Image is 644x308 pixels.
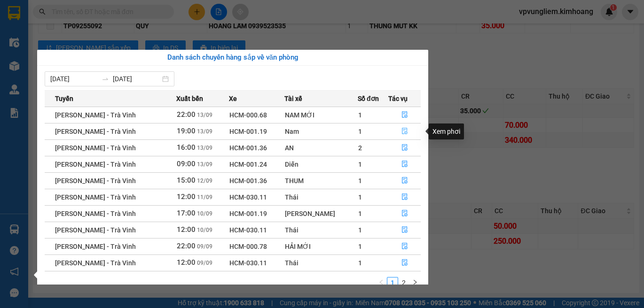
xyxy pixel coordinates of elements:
[177,242,196,250] span: 22:00
[197,145,212,151] span: 13/09
[358,193,362,201] span: 1
[55,243,136,250] span: [PERSON_NAME] - Trà Vinh
[229,210,267,217] span: HCM-001.19
[358,144,362,152] span: 2
[358,93,379,104] span: Số đơn
[229,226,267,234] span: HCM-030.11
[229,193,267,201] span: HCM-030.11
[285,176,357,186] div: THUM
[389,173,420,188] button: file-done
[229,177,267,185] span: HCM-001.36
[197,177,212,184] span: 12/09
[389,108,420,123] button: file-done
[177,160,196,168] span: 09:00
[401,111,408,119] span: file-done
[177,225,196,234] span: 12:00
[197,194,212,200] span: 11/09
[285,225,357,235] div: Thái
[285,208,357,219] div: [PERSON_NAME]
[177,110,196,119] span: 22:00
[389,223,420,238] button: file-done
[229,93,237,104] span: Xe
[197,260,212,266] span: 09/09
[409,277,421,288] button: right
[285,143,357,153] div: AN
[358,210,362,217] span: 1
[388,93,408,104] span: Tác vụ
[389,206,420,221] button: file-done
[401,144,408,152] span: file-done
[401,128,408,135] span: file-done
[389,239,420,254] button: file-done
[401,161,408,168] span: file-done
[55,144,136,152] span: [PERSON_NAME] - Trà Vinh
[285,110,357,120] div: NAM MỚI
[285,192,357,202] div: Thái
[197,112,212,118] span: 13/09
[55,210,136,217] span: [PERSON_NAME] - Trà Vinh
[401,193,408,201] span: file-done
[285,159,357,169] div: Diễn
[284,93,302,104] span: Tài xế
[55,128,136,135] span: [PERSON_NAME] - Trà Vinh
[177,143,196,152] span: 16:00
[229,128,267,135] span: HCM-001.19
[389,190,420,205] button: file-done
[358,226,362,234] span: 1
[358,161,362,168] span: 1
[45,52,421,63] div: Danh sách chuyến hàng sắp về văn phòng
[389,124,420,139] button: file-done
[401,259,408,267] span: file-done
[176,93,203,104] span: Xuất bến
[55,161,136,168] span: [PERSON_NAME] - Trà Vinh
[401,210,408,217] span: file-done
[55,177,136,185] span: [PERSON_NAME] - Trà Vinh
[285,241,357,252] div: HẢI MỚI
[229,243,267,250] span: HCM-000.78
[55,111,136,119] span: [PERSON_NAME] - Trà Vinh
[376,277,387,288] button: left
[358,243,362,250] span: 1
[55,93,73,104] span: Tuyến
[389,157,420,172] button: file-done
[401,243,408,250] span: file-done
[50,74,98,84] input: Từ ngày
[177,176,196,185] span: 15:00
[197,227,212,233] span: 10/09
[358,111,362,119] span: 1
[229,111,267,119] span: HCM-000.68
[401,226,408,234] span: file-done
[412,279,418,285] span: right
[387,277,398,288] li: 1
[285,258,357,268] div: Thái
[358,259,362,267] span: 1
[177,127,196,135] span: 19:00
[399,277,409,288] a: 2
[197,128,212,135] span: 13/09
[229,161,267,168] span: HCM-001.24
[378,279,384,285] span: left
[55,193,136,201] span: [PERSON_NAME] - Trà Vinh
[409,277,421,288] li: Next Page
[229,144,267,152] span: HCM-001.36
[113,74,160,84] input: Đến ngày
[389,140,420,155] button: file-done
[387,277,398,288] a: 1
[401,177,408,185] span: file-done
[177,192,196,201] span: 12:00
[229,259,267,267] span: HCM-030.11
[389,255,420,270] button: file-done
[177,258,196,267] span: 12:00
[429,123,464,139] div: Xem phơi
[197,210,212,217] span: 10/09
[197,243,212,250] span: 09/09
[55,226,136,234] span: [PERSON_NAME] - Trà Vinh
[398,277,409,288] li: 2
[177,209,196,217] span: 17:00
[358,177,362,185] span: 1
[285,126,357,137] div: Nam
[102,75,109,83] span: swap-right
[55,259,136,267] span: [PERSON_NAME] - Trà Vinh
[102,75,109,83] span: to
[376,277,387,288] li: Previous Page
